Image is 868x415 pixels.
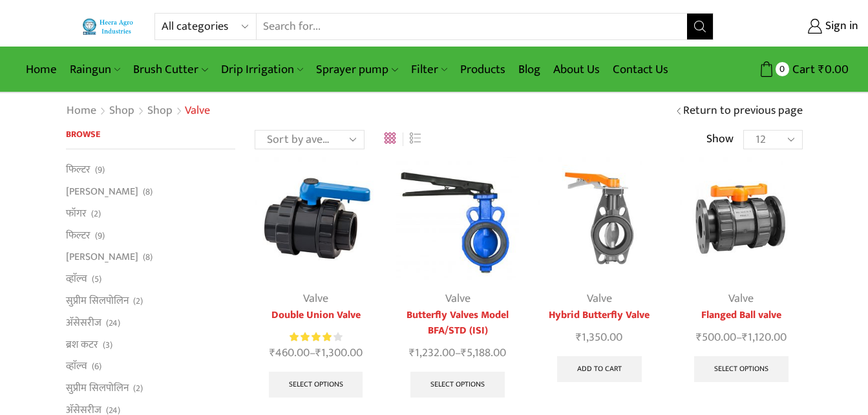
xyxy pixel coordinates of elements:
a: Brush Cutter [127,54,214,85]
a: Select options for “Flanged Ball valve” [694,356,789,382]
span: – [255,345,377,362]
a: Add to cart: “Hybrid Butterfly Valve” [557,356,642,382]
select: Shop order [255,130,365,149]
span: – [680,329,802,346]
a: 0 Cart ₹0.00 [726,58,849,81]
img: Double Union Valve [255,157,377,279]
a: व्हाॅल्व [66,356,87,378]
bdi: 500.00 [696,328,736,347]
span: ₹ [315,343,321,363]
a: Blog [512,54,547,85]
a: फिल्टर [66,162,90,180]
span: ₹ [270,343,275,363]
a: सुप्रीम सिलपोलिन [66,290,129,312]
span: Rated out of 5 [290,330,332,344]
img: Flanged Ball valve [680,157,802,279]
span: – [396,345,518,362]
a: Valve [445,289,471,308]
a: Sprayer pump [310,54,404,85]
span: (3) [103,339,112,352]
span: Show [706,131,734,148]
a: Contact Us [606,54,675,85]
bdi: 1,232.00 [409,343,455,363]
span: ₹ [742,328,748,347]
a: फिल्टर [66,224,90,246]
a: Return to previous page [683,103,803,120]
a: फॉगर [66,202,87,224]
a: Flanged Ball valve [680,308,802,323]
h1: Valve [185,104,210,118]
bdi: 1,120.00 [742,328,787,347]
a: Select options for “Double Union Valve” [269,372,363,398]
a: Valve [587,289,612,308]
img: Hybrid Butterfly Valve [538,157,661,279]
img: Butterfly Valves Model BFA/STD (ISI) [396,157,518,279]
a: Filter [405,54,454,85]
a: Hybrid Butterfly Valve [538,308,661,323]
a: Valve [303,289,328,308]
a: Butterfly Valves Model BFA/STD (ISI) [396,308,518,339]
span: ₹ [576,328,582,347]
a: Shop [147,103,173,120]
bdi: 1,350.00 [576,328,622,347]
span: Browse [66,127,100,142]
span: ₹ [818,59,825,80]
a: सुप्रीम सिलपोलिन [66,378,129,399]
nav: Breadcrumb [66,103,210,120]
a: Shop [109,103,135,120]
a: अ‍ॅसेसरीज [66,312,101,334]
a: Select options for “Butterfly Valves Model BFA/STD (ISI)” [410,372,505,398]
span: (6) [92,360,101,373]
span: (2) [91,207,101,220]
bdi: 1,300.00 [315,343,363,363]
a: [PERSON_NAME] [66,246,138,268]
span: (24) [106,317,120,330]
span: (2) [133,382,143,395]
span: (2) [133,295,143,308]
div: Rated 4.00 out of 5 [290,330,342,344]
span: 0 [776,62,789,76]
a: Products [454,54,512,85]
a: Sign in [733,15,858,38]
a: Home [19,54,63,85]
span: (5) [92,273,101,286]
span: (9) [95,229,105,242]
span: (8) [143,251,153,264]
a: Raingun [63,54,127,85]
bdi: 5,188.00 [461,343,506,363]
a: [PERSON_NAME] [66,181,138,203]
a: Home [66,103,97,120]
span: ₹ [409,343,415,363]
button: Search button [687,14,713,39]
span: Cart [789,61,815,78]
span: Sign in [822,18,858,35]
bdi: 460.00 [270,343,310,363]
input: Search for... [257,14,687,39]
bdi: 0.00 [818,59,849,80]
a: व्हाॅल्व [66,268,87,290]
a: Double Union Valve [255,308,377,323]
a: ब्रश कटर [66,334,98,356]
a: Drip Irrigation [215,54,310,85]
span: (8) [143,186,153,198]
span: ₹ [696,328,702,347]
span: (9) [95,164,105,176]
a: About Us [547,54,606,85]
span: ₹ [461,343,467,363]
a: Valve [728,289,754,308]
